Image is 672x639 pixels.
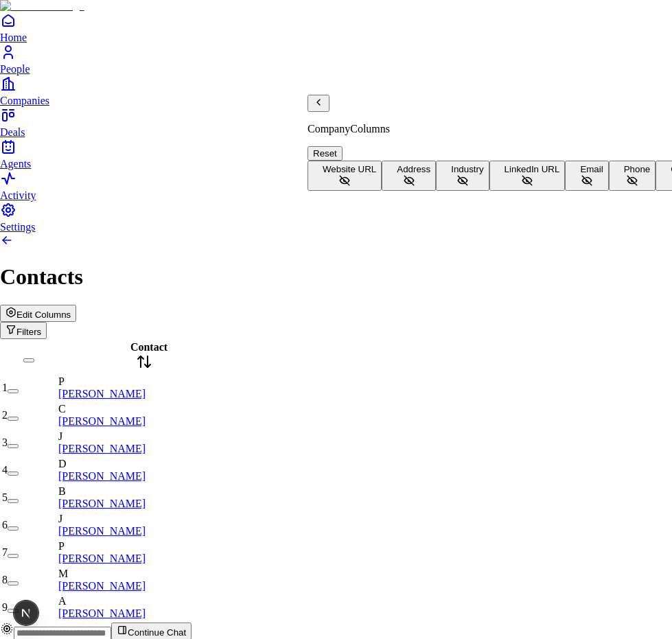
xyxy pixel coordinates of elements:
span: Email [580,164,603,174]
button: LinkedIn URL [489,161,566,191]
span: Industry [451,164,483,174]
button: Address [382,161,436,191]
button: Email [565,161,608,191]
span: LinkedIn URL [505,164,560,174]
span: Address [397,164,430,174]
button: Back [308,95,329,112]
button: Reset [308,146,343,161]
button: Industry [436,161,489,191]
span: Phone [624,164,651,174]
button: Website URL [308,161,382,191]
span: Website URL [323,164,376,174]
button: Phone [609,161,656,191]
